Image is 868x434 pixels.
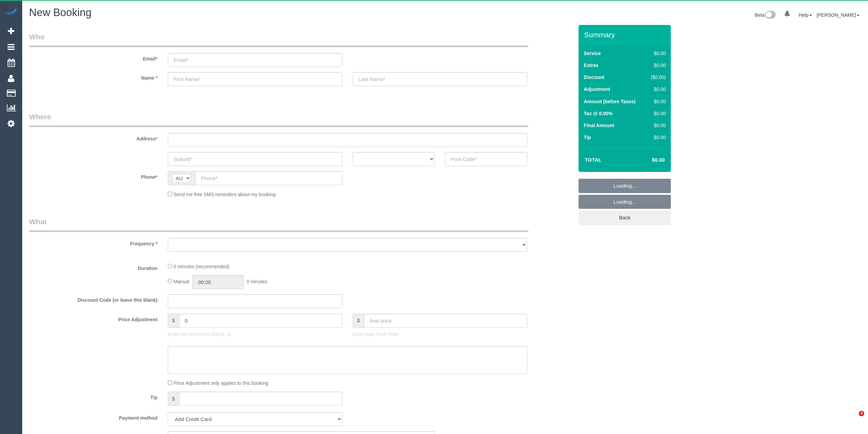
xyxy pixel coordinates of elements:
label: Price Adjustment [24,314,163,323]
span: Price Adjustment only applies to this booking [174,380,268,386]
input: Post Code* [445,152,527,166]
label: Duration [24,262,163,272]
a: Back [579,211,671,225]
span: Send me free SMS reminders about my booking [174,192,276,197]
span: 0 minutes (recommended) [174,264,229,269]
span: 3 [859,411,864,416]
span: 0 minutes [246,279,267,284]
img: New interface [764,11,776,20]
label: Discount Code (or leave this blank) [24,294,163,303]
p: Enter your Final Price [353,331,527,338]
div: $0.00 [648,122,666,129]
label: Discount [584,74,604,81]
div: $0.00 [648,62,666,69]
label: Extras [584,62,598,69]
label: Frequency * [24,238,163,247]
div: $0.00 [648,98,666,105]
legend: What [29,217,528,232]
span: New Booking [29,6,92,18]
span: $ [353,314,364,328]
div: $0.00 [648,134,666,141]
strong: Total [585,157,601,163]
a: [PERSON_NAME] [817,12,859,18]
label: Phone* [24,171,163,180]
input: Last Name* [353,72,527,86]
span: Manual [174,279,189,284]
label: Email* [24,53,163,62]
legend: Where [29,112,528,127]
input: final price [364,314,527,328]
label: Service [584,50,601,57]
legend: Who [29,32,528,47]
label: Tip [24,392,163,401]
label: Address* [24,133,163,142]
label: Final Amount [584,122,614,129]
label: Name * [24,72,163,81]
iframe: Intercom live chat [845,411,861,427]
label: Adjustment [584,86,610,93]
p: Enter the Amount to Adjust, or [168,331,342,338]
span: $ [168,392,179,406]
img: Automaid Logo [4,7,18,16]
label: Amount (before Taxes) [584,98,635,105]
h3: Summary [584,31,667,39]
input: Phone* [195,171,342,185]
span: $ [168,314,179,328]
label: Tax @ 0.00% [584,110,612,117]
input: Email* [168,53,342,67]
a: Beta [755,12,776,18]
a: Help [799,12,812,18]
div: ($0.00) [648,74,666,81]
input: Suburb* [168,152,342,166]
label: Payment method [24,412,163,421]
input: First Name* [168,72,342,86]
h4: $0.00 [632,157,665,163]
div: $0.00 [648,86,666,93]
div: $0.00 [648,110,666,117]
label: Tip [584,134,591,141]
div: $0.00 [648,50,666,57]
